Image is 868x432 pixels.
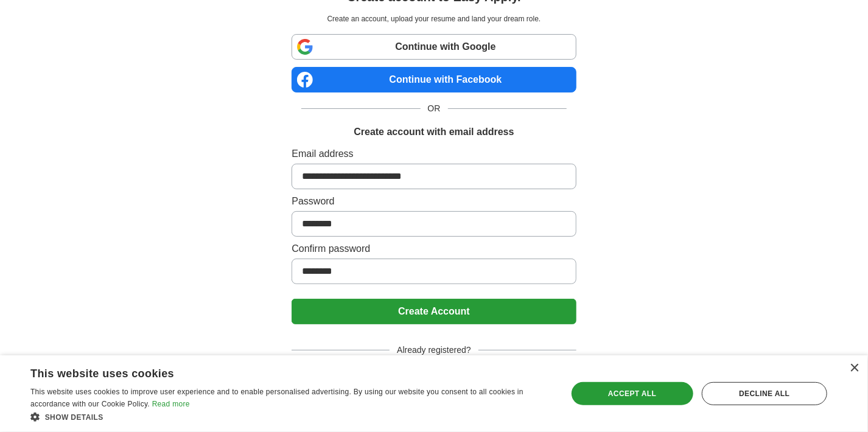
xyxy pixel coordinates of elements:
[152,400,190,408] a: Read more, opens a new window
[292,34,576,60] a: Continue with Google
[850,364,859,373] div: Close
[30,388,523,408] span: This website uses cookies to improve user experience and to enable personalised advertising. By u...
[421,102,448,115] span: OR
[572,382,693,405] div: Accept all
[292,67,576,92] a: Continue with Facebook
[292,242,576,256] label: Confirm password
[390,344,478,357] span: Already registered?
[292,299,576,324] button: Create Account
[292,194,576,209] label: Password
[30,363,520,381] div: This website uses cookies
[702,382,827,405] div: Decline all
[354,125,514,139] h1: Create account with email address
[45,413,103,422] span: Show details
[292,147,576,161] label: Email address
[30,411,551,423] div: Show details
[294,13,573,24] p: Create an account, upload your resume and land your dream role.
